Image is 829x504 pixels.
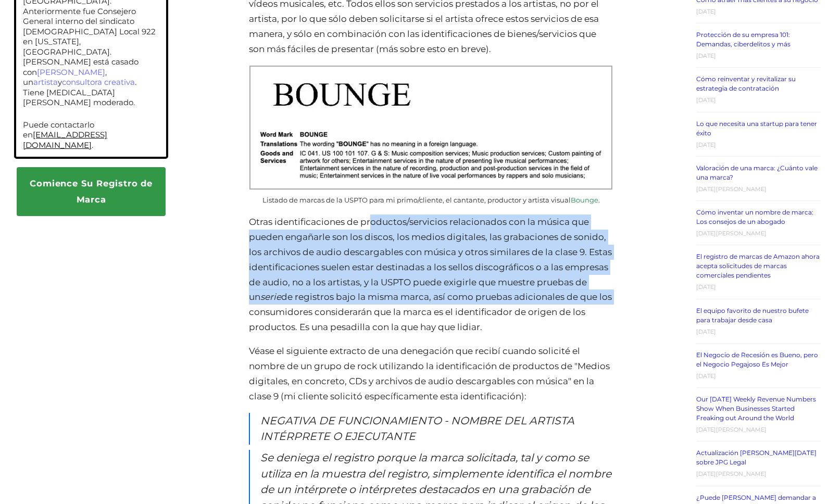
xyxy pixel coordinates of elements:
[696,185,767,193] time: [DATE][PERSON_NAME]
[696,120,817,137] a: Lo que necesita una startup para tener éxito
[249,344,613,404] p: Véase el siguiente extracto de una denegación que recibí cuando solicité el nombre de un grupo de...
[696,470,767,477] time: [DATE][PERSON_NAME]
[249,193,612,208] figcaption: Listado de marcas de la USPTO para mi primo/cliente, el cantante, productor y artista visual .
[37,67,105,77] a: [PERSON_NAME]
[696,307,809,324] a: El equipo favorito de nuestro bufete para trabajar desde casa
[696,351,818,368] a: El Negocio de Recesión es Bueno, pero el Negocio Pegajoso Es Mejor
[696,328,716,335] time: [DATE]
[33,77,58,87] a: artista
[571,196,598,204] a: Bounge
[696,141,716,148] time: [DATE]
[696,372,716,380] time: [DATE]
[249,215,613,335] p: Otras identificaciones de productos/servicios relacionados con la música que pueden engañarle son...
[696,426,767,433] time: [DATE][PERSON_NAME]
[696,449,817,466] a: Actualización [PERSON_NAME][DATE] sobre JPG Legal
[696,230,767,237] time: [DATE][PERSON_NAME]
[696,31,790,48] a: Protección de su empresa 101: Demandas, ciberdelitos y más
[696,208,813,225] a: Cómo inventar un nombre de marca: Los consejos de un abogado
[17,167,166,216] a: Comience Su Registro de Marca
[696,253,820,279] a: El registro de marcas de Amazon ahora acepta solicitudes de marcas comerciales pendientes
[696,52,716,59] time: [DATE]
[260,414,574,443] em: NEGATIVA DE FUNCIONAMIENTO - NOMBRE DEL ARTISTA INTÉRPRETE O EJECUTANTE
[23,130,107,150] a: [EMAIL_ADDRESS][DOMAIN_NAME]
[696,283,716,291] time: [DATE]
[696,75,796,92] a: Cómo reinventar y revitalizar su estrategia de contratación
[696,96,716,104] time: [DATE]
[62,77,135,87] a: consultora creativa
[23,120,160,150] p: Puede contactarlo en .
[696,8,716,15] time: [DATE]
[260,292,281,302] em: serie
[696,164,818,181] a: Valoración de una marca: ¿Cuánto vale una marca?
[696,395,816,422] a: Our [DATE] Weekly Revenue Numbers Show When Businesses Started Freaking out Around the World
